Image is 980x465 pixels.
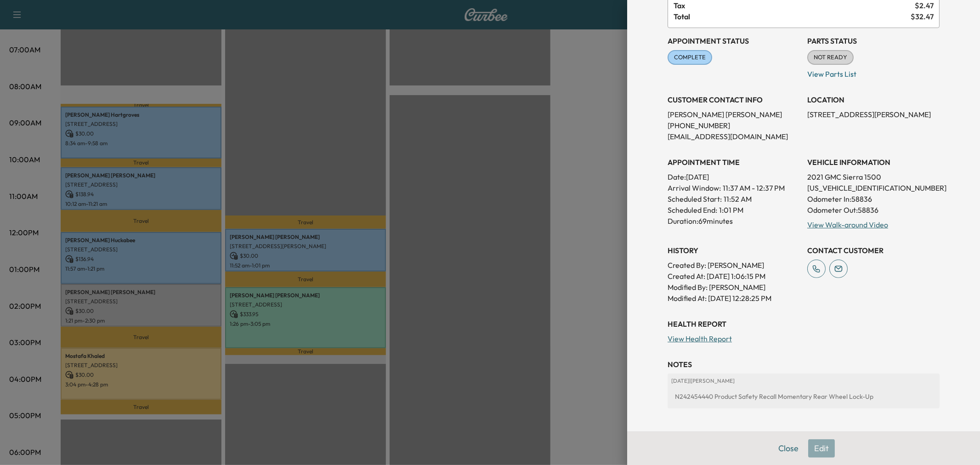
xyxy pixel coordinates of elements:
[724,193,752,204] p: 11:52 AM
[911,11,934,22] span: $ 32.47
[668,182,800,193] p: Arrival Window:
[807,220,888,229] a: View Walk-around Video
[668,131,800,142] p: [EMAIL_ADDRESS][DOMAIN_NAME]
[807,157,940,168] h3: VEHICLE INFORMATION
[668,260,800,271] p: Created By : [PERSON_NAME]
[807,35,940,46] h3: Parts Status
[668,271,800,282] p: Created At : [DATE] 1:06:15 PM
[668,94,800,105] h3: CUSTOMER CONTACT INFO
[668,171,800,182] p: Date: [DATE]
[807,109,940,120] p: [STREET_ADDRESS][PERSON_NAME]
[668,282,800,293] p: Modified By : [PERSON_NAME]
[668,157,800,168] h3: APPOINTMENT TIME
[668,120,800,131] p: [PHONE_NUMBER]
[807,193,940,204] p: Odometer In: 58836
[668,359,940,370] h3: NOTES
[808,53,853,62] span: NOT READY
[668,318,940,329] h3: Health Report
[807,171,940,182] p: 2021 GMC Sierra 1500
[671,377,936,385] p: [DATE] | [PERSON_NAME]
[674,11,911,22] span: Total
[807,204,940,215] p: Odometer Out: 58836
[671,388,936,405] div: N242454440 Product Safety Recall Momentary Rear Wheel Lock-Up
[668,53,711,62] span: COMPLETE
[719,204,743,215] p: 1:01 PM
[668,245,800,256] h3: History
[668,35,800,46] h3: Appointment Status
[668,215,800,227] p: Duration: 69 minutes
[668,293,800,304] p: Modified At : [DATE] 12:28:25 PM
[807,245,940,256] h3: CONTACT CUSTOMER
[668,193,722,204] p: Scheduled Start:
[668,204,717,215] p: Scheduled End:
[807,94,940,105] h3: LOCATION
[668,109,800,120] p: [PERSON_NAME] [PERSON_NAME]
[807,65,940,79] p: View Parts List
[772,439,804,458] button: Close
[668,334,732,343] a: View Health Report
[668,431,940,440] h3: Repair Order number
[807,182,940,193] p: [US_VEHICLE_IDENTIFICATION_NUMBER]
[723,182,785,193] span: 11:37 AM - 12:37 PM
